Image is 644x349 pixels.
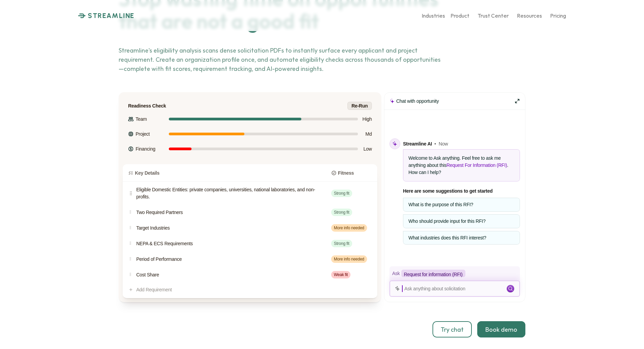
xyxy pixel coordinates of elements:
[446,162,507,168] span: Request For Information (RFI)
[396,98,439,104] p: Chat with opportunity
[136,209,320,216] p: Two Required Partners
[334,256,364,262] p: More info needed
[334,209,349,215] p: Strong fit
[334,272,348,278] p: Weak fit
[408,155,515,176] p: Welcome to Ask anything. Feel free to ask me anything about this . How can I help?
[441,326,464,333] p: Try chat
[408,218,515,224] p: Who should provide input for this RFI?
[403,187,520,195] p: Here are some suggestions to get started
[478,10,509,22] a: Trust Center
[334,190,349,196] p: Strong fit
[361,115,372,123] p: High
[517,10,542,22] a: Resources
[408,235,515,241] p: What industries does this RFI interest?
[408,202,515,208] p: What is the purpose of this RFI?
[334,240,349,247] p: Strong fit
[136,271,320,278] p: Cost Share
[136,256,320,263] p: Period of Performance
[338,170,354,176] p: Fitness
[485,326,517,333] p: Book demo
[351,101,368,110] p: Re-Run
[128,103,166,109] p: Readiness Check
[404,272,463,277] p: Request for information (RFI)
[136,186,320,200] p: Eligible Domestic Entities: private companies, universities, national laboratories, and non-profits.
[478,12,509,19] p: Trust Center
[439,140,448,148] p: Now
[136,144,155,153] p: Financing
[361,144,372,153] p: Low
[136,115,147,123] p: Team
[517,12,542,19] p: Resources
[550,10,566,22] a: Pricing
[477,321,525,337] a: Book demo
[432,321,472,337] a: Try chat
[334,225,364,231] p: More info needed
[136,287,172,293] p: Add Requirement
[403,140,432,148] p: Streamline AI
[78,12,135,20] a: STREAMLINE
[550,12,566,19] p: Pricing
[135,170,159,176] p: Key Details
[136,240,320,247] p: NEPA & ECS Requirements
[119,46,444,73] p: Streamline's eligibility analysis scans dense solicitation PDFs to instantly surface every applic...
[404,286,505,292] p: Ask anything about solicitation
[88,12,135,20] p: STREAMLINE
[361,130,372,138] p: Md
[392,271,400,276] p: Ask
[422,12,445,19] p: Industries
[136,130,150,138] p: Project
[450,12,469,19] p: Product
[136,225,320,232] p: Target Industries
